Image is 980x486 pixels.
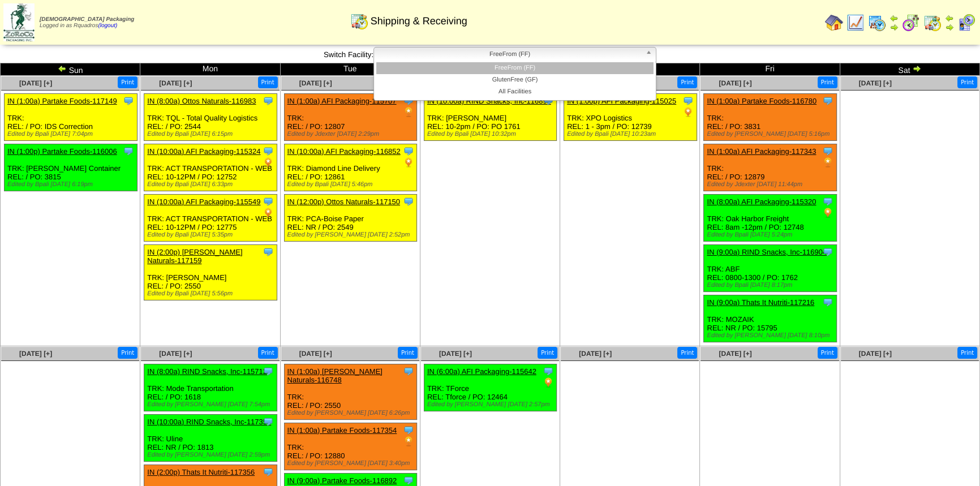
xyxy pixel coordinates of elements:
[299,350,332,358] a: [DATE] [+]
[284,94,417,141] div: TRK: REL: / PO: 12807
[263,416,274,427] img: Tooltip
[403,157,414,168] img: PO
[707,231,836,238] div: Edited by Bpali [DATE] 5:24pm
[403,196,414,207] img: Tooltip
[543,365,554,377] img: Tooltip
[263,196,274,207] img: Tooltip
[868,14,886,32] img: calendarprod.gif
[424,94,557,141] div: TRK: [PERSON_NAME] REL: 10-2pm / PO: PO 1761
[284,364,417,420] div: TRK: REL: / PO: 2550
[822,196,833,207] img: Tooltip
[263,466,274,478] img: Tooltip
[258,76,278,88] button: Print
[859,79,892,87] span: [DATE] [+]
[398,347,418,359] button: Print
[284,144,417,191] div: TRK: Diamond Line Delivery REL: / PO: 12861
[147,468,255,476] a: IN (2:00p) Thats It Nutriti-117356
[424,364,557,411] div: TRK: TForce REL: Tforce / PO: 12464
[40,16,134,29] span: Logged in as Rquadros
[147,451,277,458] div: Edited by [PERSON_NAME] [DATE] 2:59pm
[822,207,833,218] img: PO
[704,94,837,141] div: TRK: REL: / PO: 3831
[147,290,277,297] div: Edited by Bpali [DATE] 5:56pm
[403,365,414,377] img: Tooltip
[704,195,837,242] div: TRK: Oak Harbor Freight REL: 8am -12pm / PO: 12748
[538,347,557,359] button: Print
[840,63,979,76] td: Sat
[118,347,137,359] button: Print
[846,14,865,32] img: line_graph.gif
[707,181,836,188] div: Edited by Jdexter [DATE] 11:44pm
[427,367,536,376] a: IN (6:00a) AFI Packaging-115642
[144,195,277,242] div: TRK: ACT TRANSPORTATION - WEB REL: 10-12PM / PO: 12775
[159,350,192,358] a: [DATE] [+]
[704,144,837,191] div: TRK: REL: / PO: 12879
[7,97,117,105] a: IN (1:00a) Partake Foods-117149
[263,207,274,218] img: PO
[263,95,274,106] img: Tooltip
[144,94,277,141] div: TRK: TQL - Total Quality Logistics REL: / PO: 2544
[147,231,277,238] div: Edited by Bpali [DATE] 5:35pm
[3,3,35,41] img: zoroco-logo-small.webp
[818,76,837,88] button: Print
[19,350,52,358] span: [DATE] [+]
[719,350,751,358] span: [DATE] [+]
[147,418,271,426] a: IN (10:00a) RIND Snacks, Inc-117353
[889,14,899,23] img: arrowleft.gif
[889,23,899,32] img: arrowright.gif
[287,97,397,105] a: IN (1:00a) AFI Packaging-115707
[263,157,274,168] img: PO
[707,147,816,156] a: IN (1:00a) AFI Packaging-117343
[287,476,397,485] a: IN (9:00a) Partake Foods-116892
[147,131,277,137] div: Edited by Bpali [DATE] 6:15pm
[7,181,137,188] div: Edited by Bpali [DATE] 6:19pm
[825,14,843,32] img: home.gif
[427,97,551,105] a: IN (10:00a) RIND Snacks, Inc-116895
[677,347,697,359] button: Print
[403,106,414,118] img: PO
[40,16,134,23] span: [DEMOGRAPHIC_DATA] Packaging
[299,79,332,87] a: [DATE] [+]
[822,157,833,168] img: PO
[287,147,401,156] a: IN (10:00a) AFI Packaging-116852
[912,64,921,73] img: arrowright.gif
[427,131,557,137] div: Edited by Bpali [DATE] 10:32pm
[280,63,420,76] td: Tue
[1,63,140,76] td: Sun
[957,14,975,32] img: calendarcustomer.gif
[403,145,414,157] img: Tooltip
[902,14,920,32] img: calendarblend.gif
[147,367,267,376] a: IN (8:00a) RIND Snacks, Inc-115712
[822,95,833,106] img: Tooltip
[98,23,117,29] a: (logout)
[7,147,117,156] a: IN (1:00p) Partake Foods-116006
[543,377,554,388] img: PO
[707,97,816,105] a: IN (1:00a) Partake Foods-116780
[707,298,814,307] a: IN (9:00a) Thats It Nutriti-117216
[118,76,137,88] button: Print
[704,245,837,292] div: TRK: ABF REL: 0800-1300 / PO: 1762
[58,64,67,73] img: arrowleft.gif
[376,74,654,86] li: GlutenFree (GF)
[704,295,837,342] div: TRK: MOZAIK REL: NR / PO: 15795
[859,350,892,358] a: [DATE] [+]
[818,347,837,359] button: Print
[144,245,277,300] div: TRK: [PERSON_NAME] REL: / PO: 2550
[287,426,397,435] a: IN (1:00a) Partake Foods-117354
[945,14,954,23] img: arrowleft.gif
[403,475,414,486] img: Tooltip
[123,145,134,157] img: Tooltip
[677,76,697,88] button: Print
[19,79,52,87] a: [DATE] [+]
[287,131,417,137] div: Edited by Jdexter [DATE] 2:29pm
[707,248,827,256] a: IN (9:00a) RIND Snacks, Inc-116904
[258,347,278,359] button: Print
[579,350,612,358] span: [DATE] [+]
[379,48,641,61] span: FreeFrom (FF)
[707,197,816,206] a: IN (8:00a) AFI Packaging-115320
[682,106,694,118] img: PO
[945,23,954,32] img: arrowright.gif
